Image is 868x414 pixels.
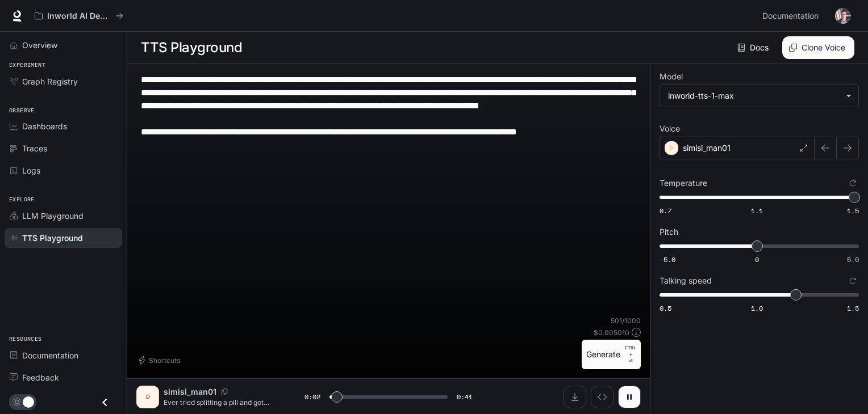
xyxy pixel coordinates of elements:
button: Download audio [564,386,586,408]
button: GenerateCTRL +⏎ [582,340,641,369]
span: Documentation [762,9,819,23]
a: Feedback [5,367,122,387]
div: inworld-tts-1-max [660,85,858,107]
span: 0.7 [660,206,671,216]
a: Overview [5,35,122,55]
a: Traces [5,138,122,158]
a: LLM Playground [5,206,122,226]
a: Documentation [758,5,827,27]
p: 501 / 1000 [611,316,641,326]
p: ⏎ [625,344,636,365]
img: User avatar [835,8,851,24]
a: Graph Registry [5,71,122,91]
h1: TTS Playground [141,36,242,59]
span: 0 [755,255,759,264]
span: Dark mode toggle [23,395,34,408]
span: 1.1 [751,206,763,216]
span: Dashboards [22,120,67,132]
button: User avatar [832,5,854,27]
span: Overview [22,39,57,51]
span: 0:41 [457,391,473,403]
p: Model [660,73,683,81]
p: simisi_man01 [164,386,216,398]
p: Temperature [660,179,707,187]
span: 1.5 [847,206,859,216]
p: $ 0.005010 [594,328,629,337]
p: Ever tried splitting a pill and got crumbs everywhere? Or carried 5 pill bottles on a trip? Ugh,T... [164,398,277,407]
span: 1.0 [751,303,763,313]
button: Shortcuts [136,351,185,369]
div: inworld-tts-1-max [668,90,840,102]
span: Feedback [22,371,59,383]
p: simisi_man01 [683,142,731,154]
button: Reset to default [846,274,859,287]
span: Graph Registry [22,75,78,87]
a: Logs [5,160,122,180]
p: Inworld AI Demos [47,11,111,21]
span: -5.0 [660,255,675,264]
p: Talking speed [660,277,712,285]
span: 0:02 [304,391,320,403]
button: Clone Voice [782,36,854,59]
button: Reset to default [846,177,859,189]
button: Inspect [591,386,614,408]
a: Documentation [5,345,122,365]
p: Voice [660,125,680,133]
p: CTRL + [625,344,636,358]
span: 5.0 [847,255,859,264]
a: Docs [735,36,773,59]
a: Dashboards [5,116,122,136]
span: Traces [22,142,47,154]
a: TTS Playground [5,228,122,248]
span: 1.5 [847,303,859,313]
button: All workspaces [30,5,128,27]
span: LLM Playground [22,210,84,222]
p: Pitch [660,228,678,236]
div: D [139,388,157,406]
button: Copy Voice ID [216,388,232,395]
span: TTS Playground [22,232,83,244]
span: 0.5 [660,303,671,313]
span: Logs [22,164,40,176]
button: Close drawer [92,391,118,414]
span: Documentation [22,349,78,361]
